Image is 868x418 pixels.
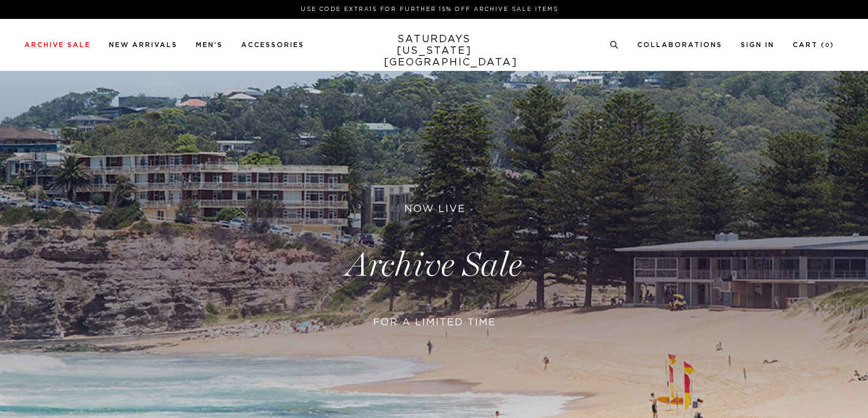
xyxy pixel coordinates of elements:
a: New Arrivals [109,42,178,48]
a: Men's [196,42,223,48]
a: Accessories [241,42,304,48]
p: Use Code EXTRA15 for Further 15% Off Archive Sale Items [29,5,829,14]
a: SATURDAYS[US_STATE][GEOGRAPHIC_DATA] [384,34,485,68]
a: Collaborations [637,42,722,48]
a: Sign In [741,42,774,48]
small: 0 [825,43,830,48]
a: Cart (0) [793,42,834,48]
a: Archive Sale [24,42,91,48]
